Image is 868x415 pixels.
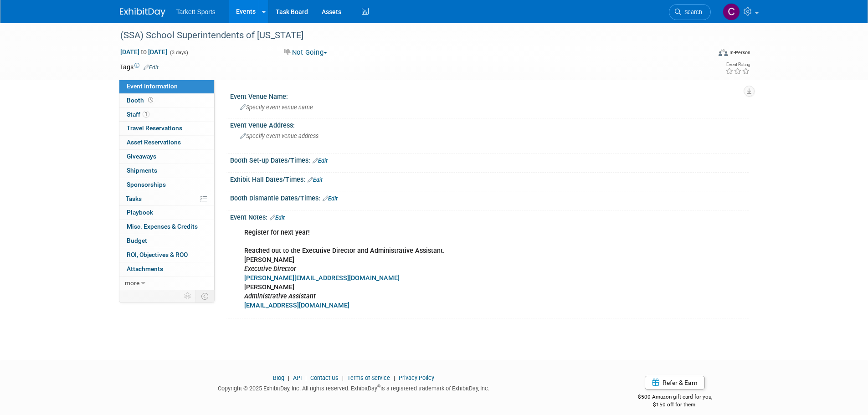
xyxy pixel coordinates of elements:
[119,262,214,276] a: Attachments
[126,195,142,202] span: Tasks
[240,133,318,139] span: Specify event venue address
[723,3,740,20] img: Cale Hayes
[119,248,214,262] a: ROI, Objectives & ROO
[139,48,148,56] span: to
[119,80,214,93] a: Event Information
[127,223,198,230] span: Misc. Expenses & Credits
[119,136,214,149] a: Asset Reservations
[119,206,214,220] a: Playbook
[725,62,750,67] div: Event Rating
[323,195,338,202] a: Edit
[601,387,749,408] div: $500 Amazon gift card for you,
[127,237,147,244] span: Budget
[244,247,445,255] b: Reached out to the Executive Director and Administrative Assistant.
[230,90,749,101] div: Event Venue Name:
[377,384,380,389] sup: ®
[347,374,390,381] a: Terms of Service
[244,302,349,309] a: [EMAIL_ADDRESS][DOMAIN_NAME]
[270,215,285,221] a: Edit
[146,97,155,103] span: Booth not reserved yet
[391,374,397,381] span: |
[244,283,349,309] b: [PERSON_NAME]
[729,49,750,56] div: In-Person
[719,49,728,56] img: Format-Inperson.png
[119,122,214,135] a: Travel Reservations
[273,374,284,381] a: Blog
[119,234,214,248] a: Budget
[230,210,749,222] div: Event Notes:
[127,111,149,118] span: Staff
[127,251,188,258] span: ROI, Objectives & ROO
[120,48,168,56] span: [DATE] [DATE]
[244,274,400,282] a: [PERSON_NAME][EMAIL_ADDRESS][DOMAIN_NAME]
[119,164,214,178] a: Shipments
[125,279,139,287] span: more
[117,27,697,44] div: (SSA) School Superintendents of [US_STATE]
[244,229,310,236] b: Register for next year!
[119,220,214,234] a: Misc. Expenses & Credits
[230,118,749,130] div: Event Venue Address:
[310,374,339,381] a: Contact Us
[119,277,214,290] a: more
[143,111,149,118] span: 1
[240,104,313,111] span: Specify event venue name
[127,265,163,272] span: Attachments
[281,48,331,57] button: Not Going
[127,124,182,132] span: Travel Reservations
[681,9,702,15] span: Search
[120,382,588,393] div: Copyright © 2025 ExhibitDay, Inc. All rights reserved. ExhibitDay is a registered trademark of Ex...
[127,97,155,104] span: Booth
[119,94,214,108] a: Booth
[127,181,166,188] span: Sponsorships
[127,138,181,146] span: Asset Reservations
[127,82,178,90] span: Event Information
[127,153,156,160] span: Giveaways
[308,177,323,183] a: Edit
[657,47,751,61] div: Event Format
[119,192,214,206] a: Tasks
[119,150,214,164] a: Giveaways
[399,374,434,381] a: Privacy Policy
[195,290,214,302] td: Toggle Event Tabs
[127,167,157,174] span: Shipments
[180,290,196,302] td: Personalize Event Tab Strip
[144,64,159,71] a: Edit
[669,4,711,20] a: Search
[127,209,153,216] span: Playbook
[230,191,749,203] div: Booth Dismantle Dates/Times:
[120,62,159,72] td: Tags
[230,154,749,165] div: Booth Set-up Dates/Times:
[293,374,302,381] a: API
[340,374,346,381] span: |
[120,8,165,17] img: ExhibitDay
[176,8,216,15] span: Tarkett Sports
[303,374,309,381] span: |
[286,374,292,381] span: |
[244,256,400,282] b: [PERSON_NAME]
[313,158,328,164] a: Edit
[244,292,316,300] i: Administrative Assistant
[119,178,214,192] a: Sponsorships
[119,108,214,122] a: Staff1
[601,401,749,409] div: $150 off for them.
[645,376,705,389] a: Refer & Earn
[169,50,188,56] span: (3 days)
[244,265,296,273] i: Executive Director
[230,173,749,184] div: Exhibit Hall Dates/Times:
